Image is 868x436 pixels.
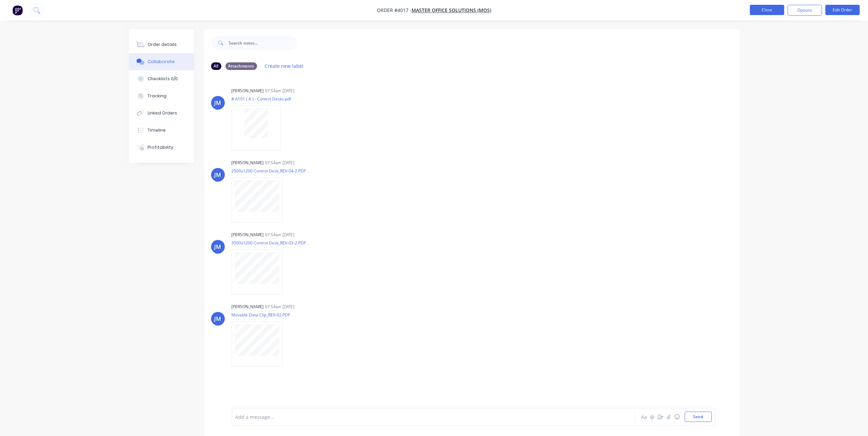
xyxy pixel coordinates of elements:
[129,139,194,156] button: Profitability
[412,7,491,14] a: Master Office Solutions (MOS)
[232,160,264,166] div: [PERSON_NAME]
[215,315,221,323] div: JM
[225,62,257,70] div: Attachments
[129,53,194,70] button: Collaborate
[265,232,295,238] div: 07:54am [DATE]
[261,61,307,71] button: Create new label
[129,122,194,139] button: Timeline
[648,413,657,421] button: @
[232,232,264,238] div: [PERSON_NAME]
[148,59,175,65] div: Collaborate
[825,5,860,15] button: Edit Order
[232,88,264,94] div: [PERSON_NAME]
[148,127,166,133] div: Timeline
[377,7,412,14] span: Order #4017 -
[148,41,177,48] div: Order details
[12,5,23,15] img: Factory
[215,243,221,251] div: JM
[148,93,166,99] div: Tracking
[215,99,221,107] div: JM
[232,240,306,246] p: 3500x1200 Control Desk_REV-03-2.PDF
[673,413,681,421] button: ☺
[229,36,297,50] input: Search notes...
[129,70,194,87] button: Checklists 0/0
[129,105,194,122] button: Linked Orders
[685,412,712,422] button: Send
[148,144,173,150] div: Profitability
[265,160,295,166] div: 07:54am [DATE]
[640,413,648,421] button: Aa
[232,168,306,174] p: 2500x1200 Control Desk_REV-04-2.PDF
[232,96,291,102] p: # A101 ( A ) - Control Desks.pdf
[129,36,194,53] button: Order details
[265,88,295,94] div: 07:54am [DATE]
[211,62,221,70] div: All
[750,5,784,15] button: Close
[265,304,295,310] div: 07:54am [DATE]
[215,171,221,179] div: JM
[232,312,290,318] p: Movable Data Clip_REV-02.PDF
[232,304,264,310] div: [PERSON_NAME]
[129,87,194,105] button: Tracking
[148,110,177,116] div: Linked Orders
[148,76,178,82] div: Checklists 0/0
[788,5,822,16] button: Options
